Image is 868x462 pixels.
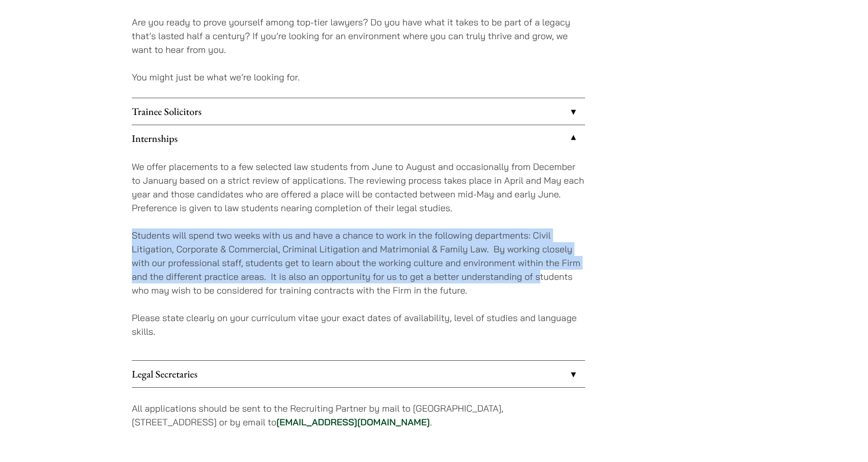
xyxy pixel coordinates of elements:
div: Internships [132,152,585,360]
p: You might just be what we’re looking for. [132,70,585,84]
p: All applications should be sent to the Recruiting Partner by mail to [GEOGRAPHIC_DATA], [STREET_A... [132,401,585,429]
p: Students will spend two weeks with us and have a chance to work in the following departments: Civ... [132,228,585,297]
a: Internships [132,125,585,152]
p: We offer placements to a few selected law students from June to August and occasionally from Dece... [132,160,585,215]
a: Trainee Solicitors [132,98,585,125]
p: Please state clearly on your curriculum vitae your exact dates of availability, level of studies ... [132,311,585,338]
p: Are you ready to prove yourself among top-tier lawyers? Do you have what it takes to be part of a... [132,15,585,56]
a: [EMAIL_ADDRESS][DOMAIN_NAME] [276,416,430,428]
a: Legal Secretaries [132,361,585,387]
